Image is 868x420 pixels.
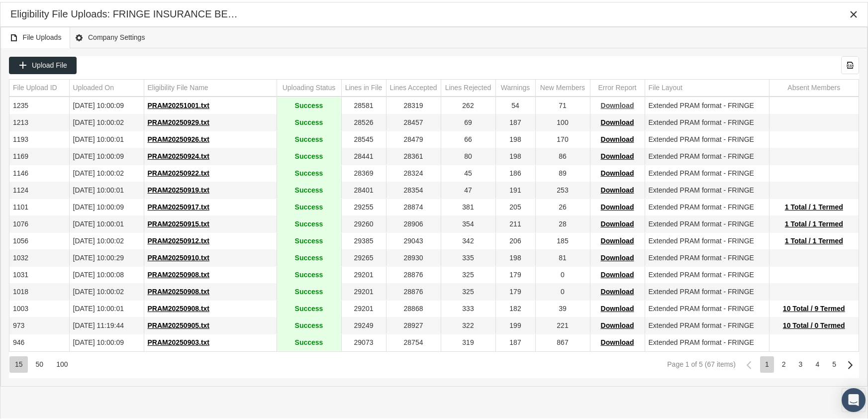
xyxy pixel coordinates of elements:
div: Lines Rejected [445,81,491,91]
td: 205 [495,197,535,214]
td: 28906 [386,214,441,231]
span: Download [601,336,634,344]
td: 29265 [341,248,386,265]
td: 81 [535,248,590,265]
span: Download [601,100,634,107]
td: Success [277,265,341,282]
td: 29201 [341,282,386,299]
td: Extended PRAM format - FRINGE [645,265,769,282]
span: PRAM20250917.txt [148,201,210,209]
td: 28874 [386,197,441,214]
div: New Members [540,81,585,91]
td: 28876 [386,265,441,282]
span: PRAM20250905.txt [148,319,210,327]
div: Open Intercom Messenger [842,386,866,410]
td: [DATE] 10:00:01 [69,129,144,146]
td: Column Uploaded On [69,78,144,95]
span: Company Settings [75,29,145,42]
div: Absent Members [787,81,840,91]
td: Extended PRAM format - FRINGE [645,231,769,248]
div: File Layout [649,81,682,91]
td: Column File Layout [645,78,769,95]
td: Extended PRAM format - FRINGE [645,315,769,332]
td: Column File Upload ID [9,78,69,95]
span: 10 Total / 0 Termed [783,319,845,327]
td: 1101 [9,197,69,214]
td: [DATE] 10:00:02 [69,163,144,180]
span: 10 Total / 9 Termed [783,303,845,311]
td: 0 [535,282,590,299]
td: 28324 [386,163,441,180]
td: Success [277,146,341,163]
td: Extended PRAM format - FRINGE [645,112,769,129]
span: Download [601,133,634,141]
td: Success [277,248,341,265]
td: 262 [441,96,495,112]
span: Download [601,201,634,209]
td: 54 [495,96,535,112]
td: 198 [495,129,535,146]
td: 26 [535,197,590,214]
td: 29073 [341,332,386,349]
td: Success [277,332,341,349]
td: 335 [441,248,495,265]
td: 28 [535,214,590,231]
td: 206 [495,231,535,248]
td: Extended PRAM format - FRINGE [645,282,769,299]
td: 28361 [386,146,441,163]
td: 211 [495,214,535,231]
div: File Upload ID [13,81,57,91]
td: 66 [441,129,495,146]
td: Success [277,282,341,299]
td: 28401 [341,180,386,197]
td: 1056 [9,231,69,248]
td: 973 [9,315,69,332]
td: 198 [495,248,535,265]
div: Export all data to Excel [841,54,859,72]
div: Previous Page [740,354,758,372]
div: Items per page: 50 [30,354,49,371]
td: Column New Members [535,78,590,95]
div: Next Page [842,354,859,372]
td: 29385 [341,231,386,248]
td: [DATE] 10:00:01 [69,214,144,231]
td: [DATE] 10:00:02 [69,112,144,129]
td: 28369 [341,163,386,180]
td: Extended PRAM format - FRINGE [645,146,769,163]
div: Page 1 of 5 (67 items) [667,358,736,366]
td: [DATE] 10:00:01 [69,299,144,315]
div: Uploading Status [283,81,336,91]
td: 199 [495,315,535,332]
span: 1 Total / 1 Termed [785,218,843,226]
td: 29260 [341,214,386,231]
span: PRAM20250924.txt [148,150,210,158]
td: 100 [535,112,590,129]
td: 28479 [386,129,441,146]
td: 867 [535,332,590,349]
td: 28319 [386,96,441,112]
td: 29201 [341,299,386,315]
span: Download [601,184,634,192]
td: 381 [441,197,495,214]
td: [DATE] 10:00:09 [69,197,144,214]
span: Download [601,303,634,311]
span: PRAM20251001.txt [148,100,210,107]
td: [DATE] 10:00:08 [69,265,144,282]
td: 28526 [341,112,386,129]
span: PRAM20250908.txt [148,286,210,294]
td: 354 [441,214,495,231]
div: Upload File [9,55,77,72]
div: Page 5 [827,354,841,371]
td: Extended PRAM format - FRINGE [645,299,769,315]
td: 1032 [9,248,69,265]
span: Download [601,167,634,175]
td: Column Lines Accepted [386,78,441,95]
span: Download [601,319,634,327]
td: 28457 [386,112,441,129]
td: 253 [535,180,590,197]
span: PRAM20250908.txt [148,303,210,311]
span: PRAM20250926.txt [148,133,210,141]
span: File Uploads [9,29,62,42]
span: PRAM20250915.txt [148,218,210,226]
td: [DATE] 10:00:09 [69,146,144,163]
